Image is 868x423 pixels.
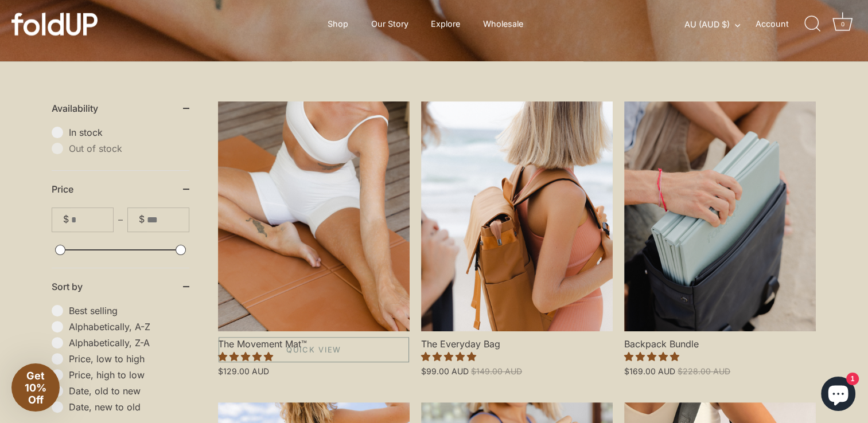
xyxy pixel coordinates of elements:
span: Backpack Bundle [624,331,816,350]
a: The Everyday Bag [421,101,613,331]
span: Out of stock [69,143,189,154]
span: 4.97 stars [421,351,476,362]
span: $ [139,214,145,225]
span: 5.00 stars [624,351,679,362]
a: Backpack Bundle [624,101,816,331]
span: Date, old to new [69,385,189,397]
a: Our Story [361,13,418,35]
span: Alphabetically, Z-A [69,337,189,348]
a: Quick View [219,337,409,362]
span: Get 10% Off [25,370,46,406]
div: Get 10% Off [11,363,60,412]
span: Price, high to low [69,369,189,381]
span: $228.00 AUD [678,366,730,376]
span: The Everyday Bag [421,331,613,350]
summary: Price [52,171,189,207]
a: foldUP [11,13,177,36]
img: foldUP [11,13,98,36]
span: $129.00 AUD [218,366,269,376]
span: Best selling [69,305,189,316]
span: 4.86 stars [218,351,273,362]
inbox-online-store-chat: Shopify online store chat [818,377,859,414]
span: Alphabetically, A-Z [69,321,189,332]
span: $169.00 AUD [624,366,675,376]
a: Backpack Bundle 5.00 stars $169.00 AUD $228.00 AUD [624,331,816,377]
summary: Availability [52,90,189,127]
span: $99.00 AUD [421,366,469,376]
div: Primary navigation [299,13,551,35]
a: The Movement Mat™ 4.86 stars $129.00 AUD [218,331,410,377]
input: To [147,208,189,232]
summary: Sort by [52,268,189,305]
span: The Movement Mat™ [218,331,410,350]
span: In stock [69,127,189,138]
a: Wholesale [473,13,533,35]
a: Shop [318,13,359,35]
div: 0 [837,18,848,30]
span: Date, new to old [69,401,189,413]
a: The Movement Mat™ [218,101,410,331]
a: Cart [830,11,855,37]
button: AU (AUD $) [684,19,753,30]
span: $149.00 AUD [471,366,522,376]
a: The Everyday Bag 4.97 stars $99.00 AUD $149.00 AUD [421,331,613,377]
a: Explore [421,13,470,35]
span: Price, low to high [69,353,189,365]
input: From [71,208,113,232]
span: $ [63,214,69,225]
a: Account [756,17,809,31]
a: Search [800,11,826,37]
